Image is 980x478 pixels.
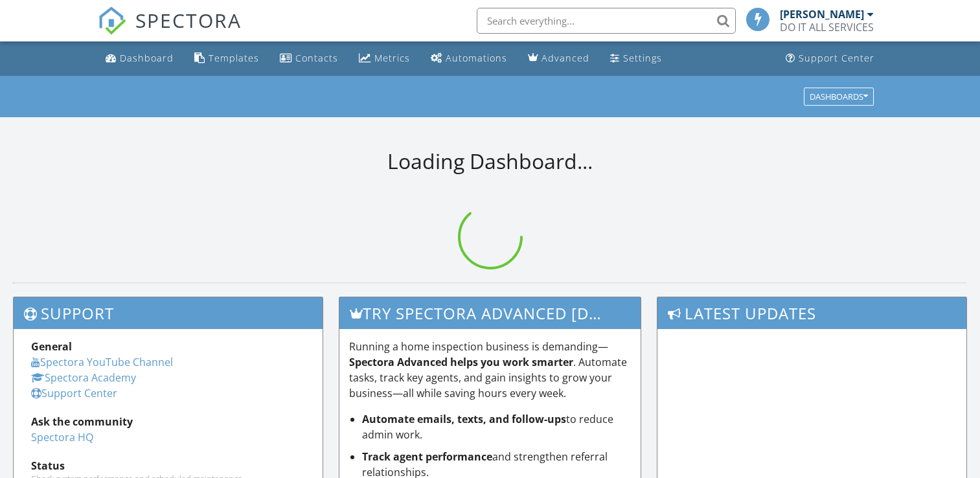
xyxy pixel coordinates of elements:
[31,370,136,385] a: Spectora Academy
[100,47,179,71] a: Dashboard
[31,458,305,473] div: Status
[426,47,512,71] a: Automations (Basic)
[804,87,874,106] button: Dashboards
[98,6,126,35] img: The Best Home Inspection Software - Spectora
[120,52,174,64] div: Dashboard
[362,450,492,464] strong: Track agent performance
[780,8,864,21] div: [PERSON_NAME]
[799,52,874,64] div: Support Center
[275,47,343,71] a: Contacts
[14,297,323,329] h3: Support
[349,339,631,401] p: Running a home inspection business is demanding— . Automate tasks, track key agents, and gain ins...
[541,52,589,64] div: Advanced
[31,355,173,369] a: Spectora YouTube Channel
[31,430,93,444] a: Spectora HQ
[374,52,410,64] div: Metrics
[295,52,338,64] div: Contacts
[31,414,305,429] div: Ask the community
[209,52,259,64] div: Templates
[339,297,641,329] h3: Try spectora advanced [DATE]
[781,47,880,71] a: Support Center
[135,6,242,34] span: SPECTORA
[362,411,631,442] li: to reduce admin work.
[605,47,667,71] a: Settings
[780,21,874,34] div: DO IT ALL SERVICES
[810,92,868,101] div: Dashboards
[31,386,117,400] a: Support Center
[477,8,736,34] input: Search everything...
[189,47,264,71] a: Templates
[523,47,595,71] a: Advanced
[362,412,566,426] strong: Automate emails, texts, and follow-ups
[98,17,242,45] a: SPECTORA
[623,52,662,64] div: Settings
[349,355,573,369] strong: Spectora Advanced helps you work smarter
[657,297,966,329] h3: Latest Updates
[446,52,507,64] div: Automations
[31,339,72,354] strong: General
[354,47,415,71] a: Metrics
